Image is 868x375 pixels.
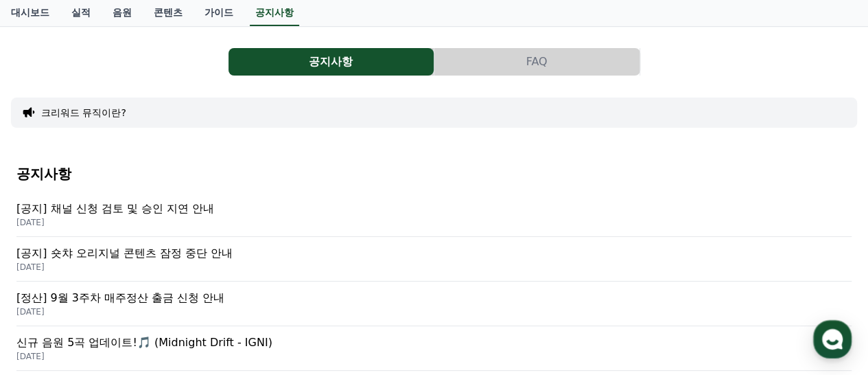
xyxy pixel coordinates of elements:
span: 설정 [212,282,228,293]
a: 설정 [177,261,263,295]
p: 신규 음원 5곡 업데이트!🎵 (Midnight Drift - IGNI) [16,334,852,351]
button: FAQ [434,48,640,76]
p: [공지] 채널 신청 검토 및 승인 지연 안내 [16,201,852,217]
button: 크리워드 뮤직이란? [41,106,126,120]
p: [DATE] [16,351,852,362]
a: [공지] 채널 신청 검토 및 승인 지연 안내 [DATE] [16,192,852,237]
button: 공지사항 [228,48,434,76]
p: [공지] 숏챠 오리지널 콘텐츠 잠정 중단 안내 [16,245,852,262]
a: 대화 [91,261,177,295]
a: 신규 음원 5곡 업데이트!🎵 (Midnight Drift - IGNI) [DATE] [16,326,852,371]
a: 홈 [4,261,91,295]
span: 홈 [43,282,51,293]
p: [DATE] [16,306,852,317]
span: 대화 [126,282,142,293]
a: [공지] 숏챠 오리지널 콘텐츠 잠정 중단 안내 [DATE] [16,237,852,282]
p: [DATE] [16,217,852,228]
a: [정산] 9월 3주차 매주정산 출금 신청 안내 [DATE] [16,282,852,326]
p: [정산] 9월 3주차 매주정산 출금 신청 안내 [16,290,852,306]
p: [DATE] [16,262,852,273]
a: FAQ [434,48,640,76]
h4: 공지사항 [16,166,852,181]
